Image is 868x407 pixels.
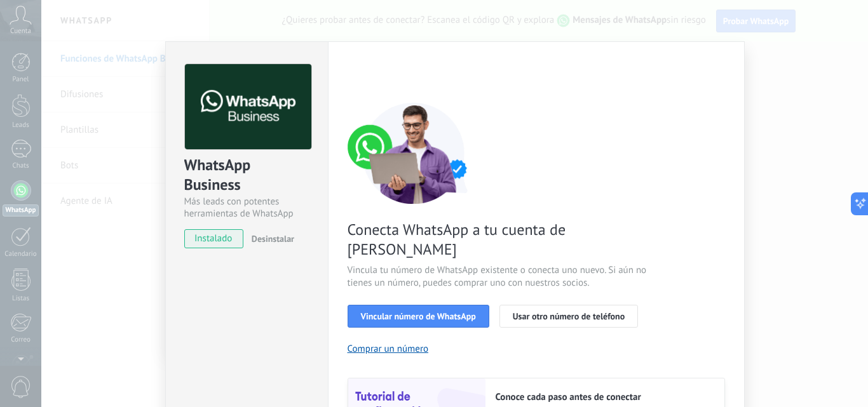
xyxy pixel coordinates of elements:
span: Vincular número de WhatsApp [361,312,476,321]
div: WhatsApp Business [184,155,309,196]
img: logo_main.png [185,64,311,150]
button: Usar otro número de teléfono [499,305,638,328]
h2: Conoce cada paso antes de conectar [496,391,712,403]
button: Vincular número de WhatsApp [348,305,489,328]
div: Más leads con potentes herramientas de WhatsApp [184,196,309,220]
button: Comprar un número [348,343,429,355]
span: Conecta WhatsApp a tu cuenta de [PERSON_NAME] [348,220,650,259]
span: Usar otro número de teléfono [513,312,625,321]
span: Desinstalar [252,233,294,244]
button: Desinstalar [247,229,294,248]
span: instalado [185,229,243,248]
span: Vincula tu número de WhatsApp existente o conecta uno nuevo. Si aún no tienes un número, puedes c... [348,264,650,290]
img: connect number [348,102,481,204]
